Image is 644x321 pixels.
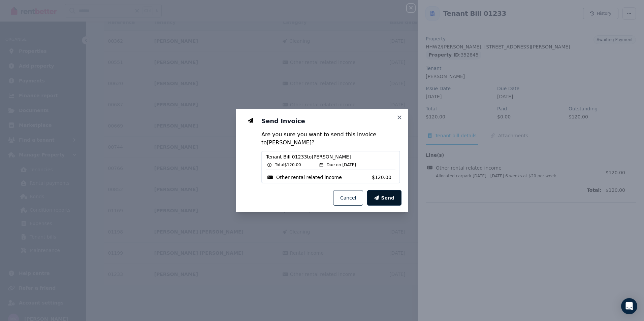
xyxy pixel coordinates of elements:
button: Send [367,190,401,206]
div: Open Intercom Messenger [621,298,637,314]
p: Are you sure you want to send this invoice to [PERSON_NAME] ? [261,131,400,147]
span: Send [381,194,394,201]
span: Due on [DATE] [327,162,356,168]
span: Total $120.00 [275,162,301,168]
span: $120.00 [372,174,395,181]
button: Cancel [333,190,363,206]
span: Tenant Bill 01233 to [PERSON_NAME] [266,153,395,160]
h3: Send Invoice [261,117,400,125]
span: Other rental related income [276,174,342,181]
